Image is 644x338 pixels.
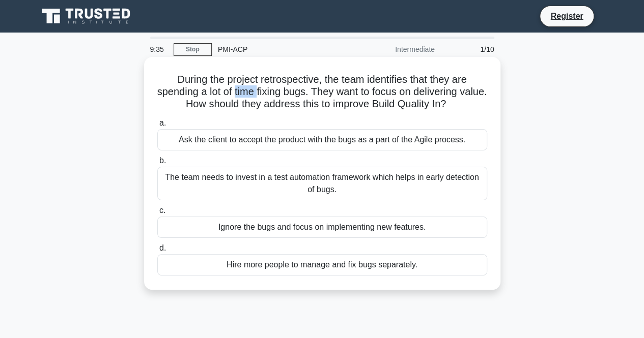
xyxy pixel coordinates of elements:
[159,118,166,127] span: a.
[156,73,488,111] h5: During the project retrospective, the team identifies that they are spending a lot of time fixing...
[157,217,487,238] div: Ignore the bugs and focus on implementing new features.
[157,254,487,275] div: Hire more people to manage and fix bugs separately.
[159,206,165,214] span: c.
[544,10,589,22] a: Register
[157,129,487,150] div: Ask the client to accept the product with the bugs as a part of the Agile process.
[159,243,166,252] span: d.
[352,39,441,59] div: Intermediate
[441,39,500,59] div: 1/10
[144,39,174,59] div: 9:35
[212,39,352,59] div: PMI-ACP
[159,156,166,165] span: b.
[157,167,487,200] div: The team needs to invest in a test automation framework which helps in early detection of bugs.
[174,43,212,56] a: Stop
